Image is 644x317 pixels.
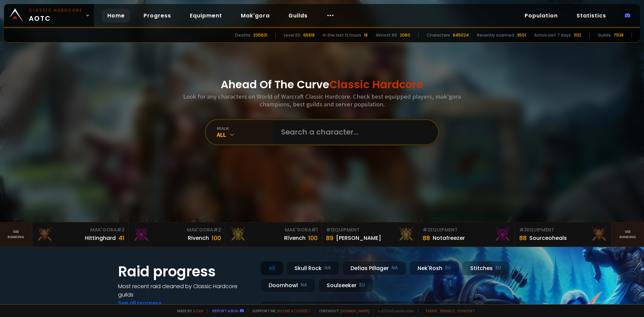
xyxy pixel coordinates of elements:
[323,32,361,38] div: In the last 12 hours
[423,226,511,233] div: Equipment
[118,233,124,243] div: 41
[534,32,571,38] div: Active last 7 days
[173,308,203,313] span: Made by
[308,233,318,243] div: 100
[102,9,130,22] a: Home
[340,308,370,313] a: [DOMAIN_NAME]
[613,32,624,38] div: 7538
[409,261,459,275] div: Nek'Rosh
[217,126,273,131] div: realm
[342,261,407,275] div: Defias Pillager
[129,222,225,247] a: Mak'Gora#2Rivench100
[336,234,381,242] div: [PERSON_NAME]
[457,308,475,313] a: Consent
[85,234,116,242] div: Hittinghard
[188,234,209,242] div: Rivench
[118,261,252,282] h1: Raid progress
[311,226,318,233] span: # 1
[400,32,410,38] div: 2060
[117,226,124,233] span: # 3
[253,32,267,38] div: 205631
[419,222,515,247] a: #2Equipment88Notafreezer
[318,278,373,293] div: Soulseeker
[213,226,221,233] span: # 2
[376,32,397,38] div: Almost 60
[427,32,450,38] div: Characters
[423,233,430,243] div: 88
[462,261,509,275] div: Stitches
[477,32,514,38] div: Recently scanned
[284,234,306,242] div: Rîvench
[248,308,311,313] span: Support me,
[4,4,94,27] a: Classic HardcoreAOTC
[322,222,419,247] a: #1Equipment89[PERSON_NAME]
[364,32,368,38] div: 18
[235,9,275,22] a: Mak'gora
[118,282,252,299] h4: Most recent raid cleaned by Classic Hardcore guilds
[315,308,370,313] span: Checkout
[515,222,612,247] a: #3Equipment88Sourceoheals
[221,76,423,93] h1: Ahead Of The Curve
[32,222,129,247] a: Mak'Gora#3Hittinghard41
[138,9,176,22] a: Progress
[260,278,316,293] div: Doomhowl
[423,226,430,233] span: # 2
[193,308,203,313] a: a fan
[229,226,318,233] div: Mak'Gora
[303,32,315,38] div: 65818
[359,282,365,288] small: EU
[519,226,607,233] div: Equipment
[36,226,124,233] div: Mak'Gora
[495,265,501,271] small: EU
[212,233,221,243] div: 100
[235,32,251,38] div: Deaths
[326,226,332,233] span: # 1
[286,261,339,275] div: Skull Rock
[571,9,611,22] a: Statistics
[225,222,322,247] a: Mak'Gora#1Rîvench100
[217,131,273,139] div: All
[329,77,423,92] span: Classic Hardcore
[433,234,465,242] div: Notafreezer
[445,265,451,271] small: EU
[283,9,313,22] a: Guilds
[277,120,430,144] input: Search a character...
[301,282,307,288] small: NA
[612,222,644,247] a: Seeranking
[326,233,333,243] div: 89
[118,299,162,307] a: See all progress
[260,261,283,275] div: All
[519,9,563,22] a: Population
[29,7,83,13] small: Classic Hardcore
[574,32,581,38] div: 11112
[519,226,527,233] span: # 3
[133,226,221,233] div: Mak'Gora
[324,265,331,271] small: NA
[277,308,311,313] a: Buy me a coffee
[598,32,611,38] div: Guilds
[326,226,414,233] div: Equipment
[391,265,398,271] small: NA
[440,308,454,313] a: Privacy
[184,9,227,22] a: Equipment
[212,308,238,313] a: Report a bug
[180,93,464,108] h3: Look for any characters on World of Warcraft Classic Hardcore. Check best equipped players, mak'g...
[453,32,469,38] div: 845024
[425,308,437,313] a: Terms
[517,32,526,38] div: 3501
[519,233,527,243] div: 88
[29,7,83,23] span: AOTC
[284,32,301,38] div: Level 60
[529,234,567,242] div: Sourceoheals
[374,308,414,313] span: v. d752d5 - production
